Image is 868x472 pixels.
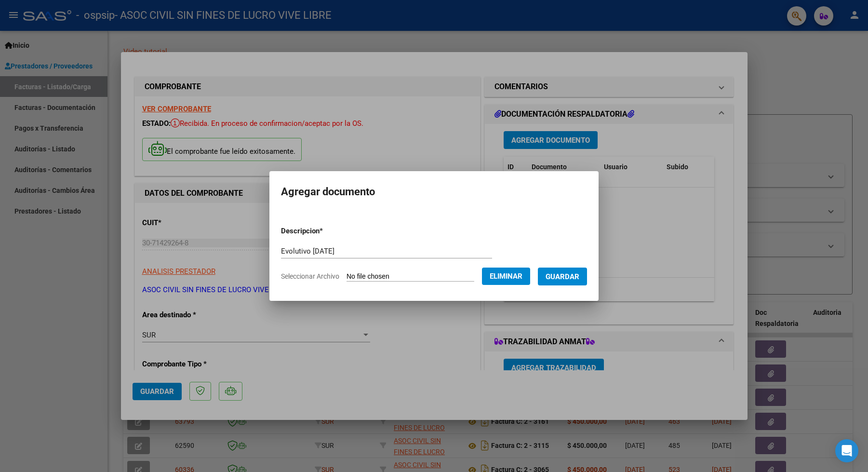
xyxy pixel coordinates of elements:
[281,226,373,237] p: Descripcion
[490,272,522,281] span: Eliminar
[538,268,587,285] button: Guardar
[546,272,579,281] span: Guardar
[281,183,587,201] h2: Agregar documento
[835,439,858,462] div: Open Intercom Messenger
[482,268,530,285] button: Eliminar
[281,272,339,280] span: Seleccionar Archivo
